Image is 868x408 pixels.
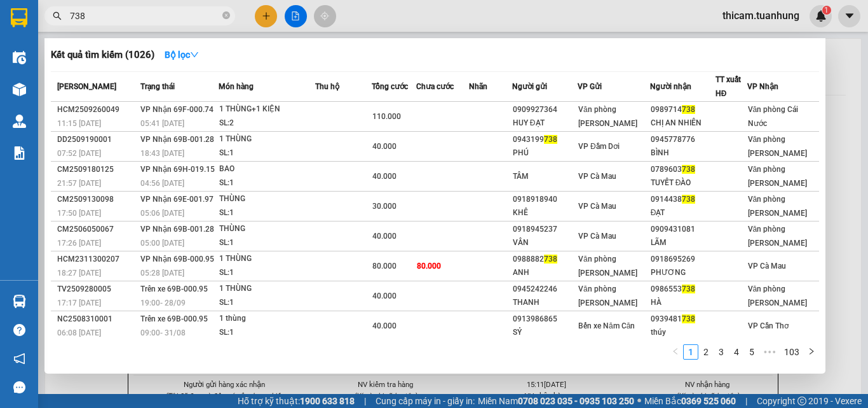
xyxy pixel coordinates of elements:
[672,348,679,355] span: left
[651,223,715,236] div: 0909431081
[578,105,637,128] span: Văn phòng [PERSON_NAME]
[73,46,83,57] span: phone
[13,83,26,96] img: warehouse-icon
[219,326,315,340] div: SL: 1
[219,222,315,236] div: THÙNG
[748,195,807,218] span: Văn phòng [PERSON_NAME]
[780,345,803,359] a: 103
[513,223,577,236] div: 0918945237
[748,165,807,188] span: Văn phòng [PERSON_NAME]
[140,165,215,174] span: VP Nhận 69H-019.15
[682,314,695,323] span: 738
[219,116,315,130] div: SL: 2
[13,295,26,308] img: warehouse-icon
[682,165,695,174] span: 738
[684,345,698,359] a: 1
[219,82,254,91] span: Món hàng
[682,285,695,293] span: 738
[219,146,315,160] div: SL: 1
[729,344,744,360] li: 4
[57,82,116,91] span: [PERSON_NAME]
[748,135,807,158] span: Văn phòng [PERSON_NAME]
[372,142,397,151] span: 40.000
[698,344,714,360] li: 2
[513,170,577,183] div: TÂM
[651,296,715,309] div: HÀ
[140,149,184,158] span: 18:43 [DATE]
[53,11,62,20] span: search
[759,344,780,360] span: •••
[140,195,214,204] span: VP Nhận 69E-001.97
[140,239,184,248] span: 05:00 [DATE]
[651,266,715,279] div: PHƯƠNG
[219,252,315,266] div: 1 THÙNG
[578,82,602,91] span: VP Gửi
[651,283,715,296] div: 0986553
[745,345,759,359] a: 5
[372,202,397,211] span: 30.000
[57,223,137,236] div: CM2506050067
[6,44,242,60] li: 02839.63.63.63
[140,299,186,307] span: 19:00 - 28/09
[13,353,25,365] span: notification
[513,206,577,220] div: KHÊ
[57,163,137,176] div: CM2509180125
[578,202,616,211] span: VP Cà Mau
[513,146,577,160] div: PHÚ
[70,9,220,23] input: Tìm tên, số ĐT hoặc mã đơn
[714,345,728,359] a: 3
[651,193,715,206] div: 0914438
[804,344,819,360] button: right
[57,193,137,206] div: CM2509130098
[513,313,577,326] div: 0913986865
[219,266,315,280] div: SL: 1
[578,285,637,307] span: Văn phòng [PERSON_NAME]
[372,292,397,300] span: 40.000
[682,105,695,114] span: 738
[512,82,547,91] span: Người gửi
[748,321,789,330] span: VP Cần Thơ
[748,225,807,248] span: Văn phòng [PERSON_NAME]
[140,269,184,278] span: 05:28 [DATE]
[804,344,819,360] li: Next Page
[219,206,315,220] div: SL: 1
[57,253,137,266] div: HCM2311300207
[372,262,397,271] span: 80.000
[780,344,804,360] li: 103
[513,266,577,279] div: ANH
[416,82,454,91] span: Chưa cước
[651,326,715,339] div: thúy
[140,135,214,144] span: VP Nhận 69B-001.28
[219,236,315,250] div: SL: 1
[469,82,487,91] span: Nhãn
[651,116,715,130] div: CHỊ AN NHIÊN
[219,102,315,116] div: 1 THÙNG+1 KIỆN
[51,48,154,62] h3: Kết quả tìm kiếm ( 1026 )
[13,51,26,64] img: warehouse-icon
[683,344,698,360] li: 1
[513,133,577,146] div: 0943199
[513,103,577,116] div: 0909927364
[668,344,683,360] button: left
[13,324,25,336] span: question-circle
[578,255,637,278] span: Văn phòng [PERSON_NAME]
[714,344,729,360] li: 3
[513,326,577,339] div: SỶ
[513,236,577,250] div: VÂN
[57,328,101,337] span: 06:08 [DATE]
[651,253,715,266] div: 0918695269
[372,232,397,241] span: 40.000
[729,345,743,359] a: 4
[372,82,408,91] span: Tổng cước
[140,328,186,337] span: 09:00 - 31/08
[578,142,620,151] span: VP Đầm Dơi
[651,236,715,250] div: LÃM
[759,344,780,360] li: Next 5 Pages
[13,115,26,128] img: warehouse-icon
[190,50,199,59] span: down
[140,119,184,128] span: 05:41 [DATE]
[219,312,315,326] div: 1 thùng
[57,149,101,158] span: 07:52 [DATE]
[699,345,713,359] a: 2
[651,206,715,220] div: ĐẠT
